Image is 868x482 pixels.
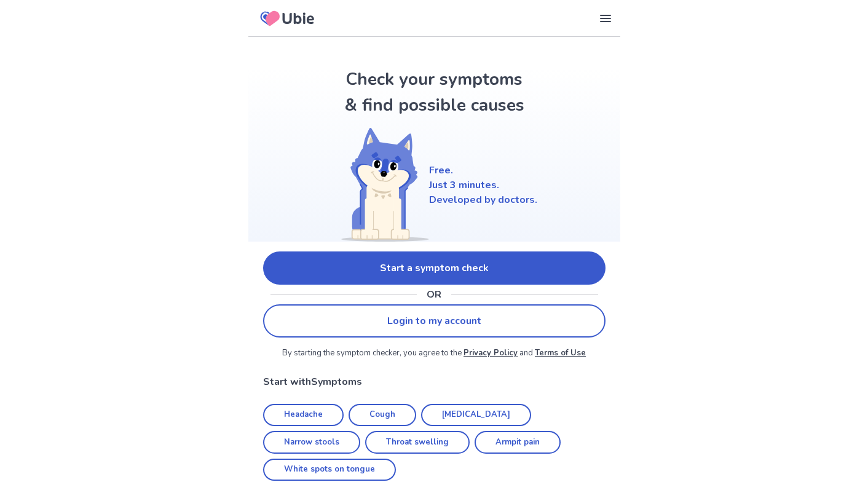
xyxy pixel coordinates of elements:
[535,347,586,358] a: Terms of Use
[421,404,531,427] a: [MEDICAL_DATA]
[427,287,441,302] p: OR
[263,459,396,481] a: White spots on tongue
[429,163,537,178] p: Free.
[263,431,360,454] a: Narrow stools
[331,128,429,242] img: Shiba (Welcome)
[429,192,537,207] p: Developed by doctors.
[429,178,537,192] p: Just 3 minutes.
[342,66,526,118] h1: Check your symptoms & find possible causes
[263,251,606,285] a: Start a symptom check
[263,304,606,338] a: Login to my account
[365,431,470,454] a: Throat swelling
[263,347,606,360] p: By starting the symptom checker, you agree to the and
[349,404,416,427] a: Cough
[475,431,561,454] a: Armpit pain
[263,374,606,389] p: Start with Symptoms
[263,404,344,427] a: Headache
[464,347,518,358] a: Privacy Policy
